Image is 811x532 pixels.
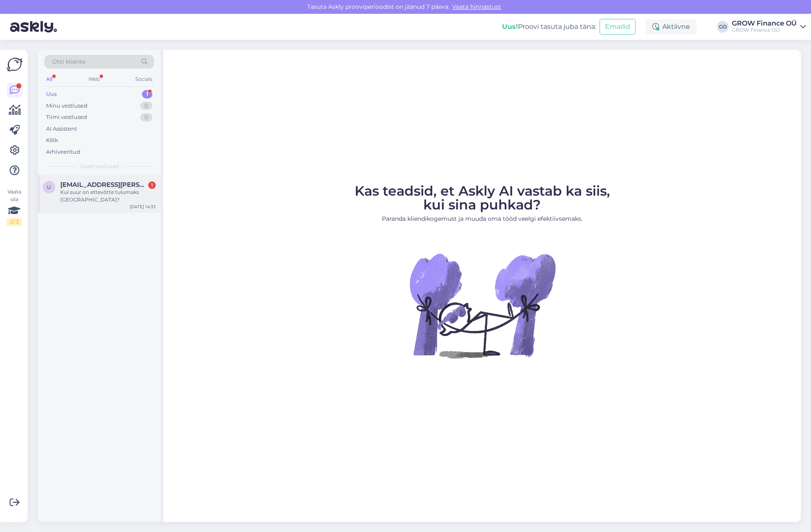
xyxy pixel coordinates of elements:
img: Askly Logo [7,57,23,72]
span: ulvi.tallo@grow.ee [60,181,147,189]
div: GROW Finance OÜ [732,20,797,27]
div: Minu vestlused [46,102,88,110]
div: Web [87,74,101,85]
div: Proovi tasuta juba täna: [502,22,596,32]
span: u [47,184,51,190]
div: Socials [134,74,154,85]
div: Kui suur on ettevõtte tulumaks [GEOGRAPHIC_DATA]? [60,189,156,204]
div: 1 [148,181,156,189]
span: Otsi kliente [52,57,85,66]
div: GO [717,21,729,33]
div: 1 [142,90,152,98]
div: Vaata siia [7,188,22,226]
div: Tiimi vestlused [46,113,87,121]
div: Uus [46,90,57,98]
div: All [44,74,54,85]
div: 2 / 3 [7,218,22,226]
p: Paranda kliendikogemust ja muuda oma tööd veelgi efektiivsemaks. [355,214,610,223]
div: AI Assistent [46,125,77,133]
div: Aktiivne [646,19,697,34]
span: Kas teadsid, et Askly AI vastab ka siis, kui sina puhkad? [355,183,610,213]
span: Uued vestlused [80,163,119,170]
button: Emailid [600,19,636,35]
div: GROW Finance OÜ [732,27,797,34]
a: Vaata hinnastust [450,3,504,10]
b: Uus! [502,23,518,31]
div: Arhiveeritud [46,148,80,156]
img: No Chat active [407,230,558,381]
a: GROW Finance OÜGROW Finance OÜ [732,20,806,34]
div: [DATE] 14:33 [130,204,156,210]
div: Kõik [46,136,58,145]
div: 0 [140,102,152,110]
div: 0 [140,113,152,121]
